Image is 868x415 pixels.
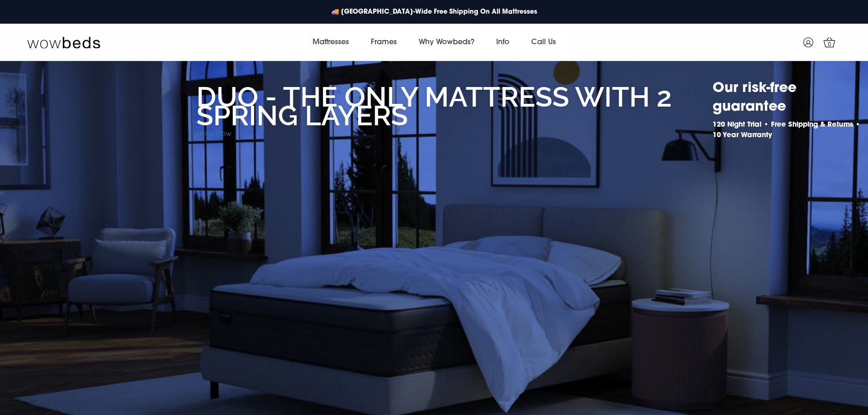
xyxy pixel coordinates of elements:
[713,79,867,117] h2: Our risk-free guarantee
[818,31,841,54] a: 0
[360,30,408,55] a: Frames
[713,120,867,141] h4: 120 Night Trial • Free Shipping & Returns • 10 Year Warranty
[520,30,567,55] a: Call Us
[485,30,520,55] a: Info
[27,36,100,49] img: Wow Beds Logo
[196,87,708,125] h2: Duo - the only mattress with 2 spring layers
[327,3,542,21] a: 🚚 [GEOGRAPHIC_DATA]-Wide Free Shipping On All Mattresses
[302,30,360,55] a: Mattresses
[196,131,232,138] a: Shop Now
[408,30,485,55] a: Why Wowbeds?
[825,40,834,49] span: 0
